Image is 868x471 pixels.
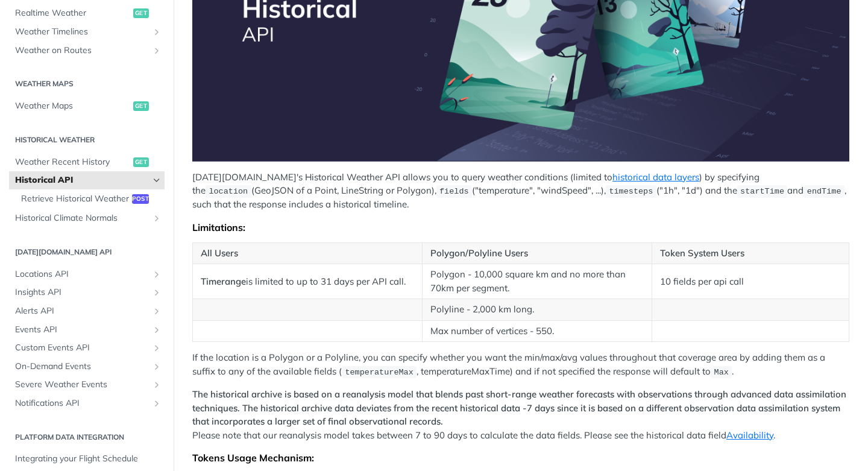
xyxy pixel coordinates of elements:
[345,368,413,377] span: temperatureMax
[152,213,162,223] button: Show subpages for Historical Climate Normals
[15,45,149,57] span: Weather on Routes
[193,242,423,264] th: All Users
[9,247,165,258] h2: [DATE][DOMAIN_NAME] API
[192,388,849,442] p: Please note that our reanalysis model takes between 7 to 90 days to calculate the data fields. Pl...
[152,175,162,185] button: Hide subpages for Historical API
[9,42,165,60] a: Weather on RoutesShow subpages for Weather on Routes
[192,351,849,379] p: If the location is a Polygon or a Polyline, you can specify whether you want the min/max/avg valu...
[9,302,165,320] a: Alerts APIShow subpages for Alerts API
[9,450,165,468] a: Integrating your Flight Schedule
[15,379,149,391] span: Severe Weather Events
[423,242,652,264] th: Polygon/Polyline Users
[15,156,130,168] span: Weather Recent History
[9,339,165,357] a: Custom Events APIShow subpages for Custom Events API
[423,299,652,321] td: Polyline - 2,000 km long.
[152,399,162,408] button: Show subpages for Notifications API
[209,187,248,196] span: location
[9,321,165,339] a: Events APIShow subpages for Events API
[15,7,130,19] span: Realtime Weather
[133,157,149,167] span: get
[133,101,149,111] span: get
[201,276,246,287] strong: Timerange
[15,174,149,186] span: Historical API
[652,242,849,264] th: Token System Users
[192,171,849,212] p: [DATE][DOMAIN_NAME]'s Historical Weather API allows you to query weather conditions (limited to )...
[9,283,165,302] a: Insights APIShow subpages for Insights API
[152,306,162,316] button: Show subpages for Alerts API
[152,343,162,353] button: Show subpages for Custom Events API
[192,452,849,464] div: Tokens Usage Mechanism:
[9,394,165,413] a: Notifications APIShow subpages for Notifications API
[439,187,469,196] span: fields
[15,305,149,317] span: Alerts API
[132,194,149,204] span: post
[726,429,773,441] a: Availability
[15,453,162,465] span: Integrating your Flight Schedule
[9,153,165,171] a: Weather Recent Historyget
[15,190,165,208] a: Retrieve Historical Weatherpost
[152,27,162,37] button: Show subpages for Weather Timelines
[612,171,699,183] a: historical data layers
[15,26,149,38] span: Weather Timelines
[152,288,162,297] button: Show subpages for Insights API
[15,286,149,299] span: Insights API
[152,325,162,335] button: Show subpages for Events API
[9,209,165,227] a: Historical Climate NormalsShow subpages for Historical Climate Normals
[9,4,165,22] a: Realtime Weatherget
[152,380,162,390] button: Show subpages for Severe Weather Events
[9,134,165,145] h2: Historical Weather
[9,432,165,443] h2: Platform DATA integration
[9,78,165,89] h2: Weather Maps
[15,324,149,336] span: Events API
[15,342,149,354] span: Custom Events API
[152,46,162,55] button: Show subpages for Weather on Routes
[9,376,165,394] a: Severe Weather EventsShow subpages for Severe Weather Events
[15,212,149,224] span: Historical Climate Normals
[192,221,849,233] div: Limitations:
[152,362,162,371] button: Show subpages for On-Demand Events
[423,264,652,299] td: Polygon - 10,000 square km and no more than 70km per segment.
[807,187,841,196] span: endTime
[9,97,165,115] a: Weather Mapsget
[423,320,652,342] td: Max number of vertices - 550.
[133,8,149,18] span: get
[740,187,784,196] span: startTime
[193,264,423,299] td: is limited to up to 31 days per API call.
[21,193,129,205] span: Retrieve Historical Weather
[9,171,165,189] a: Historical APIHide subpages for Historical API
[9,358,165,376] a: On-Demand EventsShow subpages for On-Demand Events
[15,361,149,373] span: On-Demand Events
[192,388,846,427] strong: The historical archive is based on a reanalysis model that blends past short-range weather foreca...
[15,268,149,280] span: Locations API
[714,368,729,377] span: Max
[9,23,165,41] a: Weather TimelinesShow subpages for Weather Timelines
[652,264,849,299] td: 10 fields per api call
[9,265,165,283] a: Locations APIShow subpages for Locations API
[152,270,162,279] button: Show subpages for Locations API
[15,100,130,112] span: Weather Maps
[15,397,149,409] span: Notifications API
[609,187,653,196] span: timesteps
